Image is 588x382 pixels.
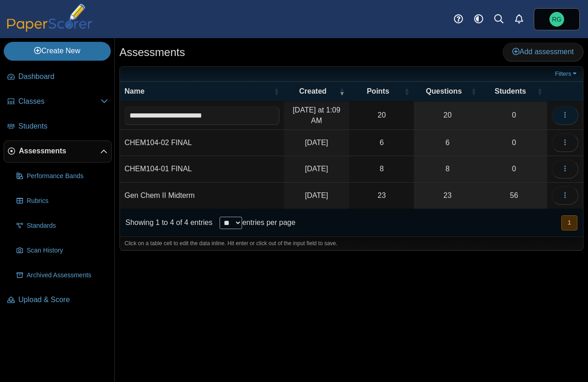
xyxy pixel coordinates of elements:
[27,246,108,255] span: Scan History
[305,165,328,173] time: Apr 20, 2025 at 5:14 PM
[414,101,481,129] a: 20
[4,66,112,88] a: Dashboard
[4,4,96,32] img: PaperScorer
[13,165,112,187] a: Performance Bands
[4,140,112,163] a: Assessments
[534,8,580,30] a: Rudy Gostowski
[471,87,476,96] span: Questions : Activate to sort
[503,43,583,61] a: Add assessment
[120,183,284,209] td: Gen Chem II Midterm
[120,130,284,156] td: CHEM104-02 FINAL
[4,289,112,311] a: Upload & Score
[18,96,101,107] span: Classes
[552,16,562,22] span: Rudy Gostowski
[305,191,328,199] time: Feb 25, 2025 at 7:11 PM
[4,91,112,113] a: Classes
[18,121,108,131] span: Students
[486,86,535,96] span: Students
[13,190,112,212] a: Rubrics
[481,130,547,156] a: 0
[509,9,529,29] a: Alerts
[481,183,547,208] a: 56
[27,172,108,181] span: Performance Bands
[414,156,481,182] a: 8
[288,86,338,96] span: Created
[414,183,481,208] a: 23
[18,72,108,82] span: Dashboard
[537,87,543,96] span: Students : Activate to sort
[349,130,414,156] td: 6
[481,101,547,129] a: 0
[305,139,328,146] time: Apr 20, 2025 at 5:26 PM
[354,86,402,96] span: Points
[13,240,112,262] a: Scan History
[418,86,469,96] span: Questions
[120,236,583,250] div: Click on a table cell to edit the data inline. Hit enter or click out of the input field to save.
[549,12,564,27] span: Rudy Gostowski
[27,197,108,206] span: Rubrics
[124,86,272,96] span: Name
[404,87,409,96] span: Points : Activate to sort
[13,215,112,237] a: Standards
[293,106,340,124] time: Oct 1, 2025 at 1:09 AM
[349,101,414,130] td: 20
[561,215,577,230] button: 1
[481,156,547,182] a: 0
[274,87,279,96] span: Name : Activate to sort
[242,219,295,226] label: entries per page
[18,295,108,305] span: Upload & Score
[512,48,574,56] span: Add assessment
[120,156,284,182] td: CHEM104-01 FINAL
[19,146,100,156] span: Assessments
[349,183,414,209] td: 23
[120,209,212,236] div: Showing 1 to 4 of 4 entries
[414,130,481,156] a: 6
[4,116,112,138] a: Students
[4,42,111,60] a: Create New
[349,156,414,182] td: 8
[27,271,108,280] span: Archived Assessments
[119,45,185,60] h1: Assessments
[553,69,581,79] a: Filters
[13,264,112,286] a: Archived Assessments
[560,215,577,230] nav: pagination
[27,221,108,230] span: Standards
[339,87,345,96] span: Created : Activate to remove sorting
[4,25,96,33] a: PaperScorer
